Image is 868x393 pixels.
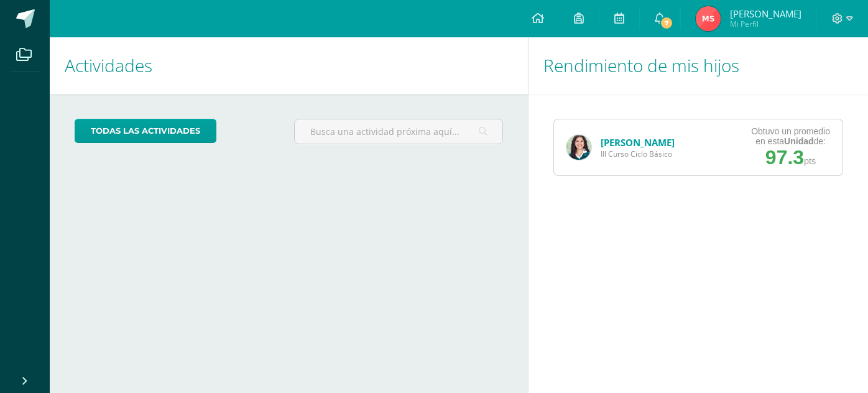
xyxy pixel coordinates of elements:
a: [PERSON_NAME] [601,136,675,149]
span: [PERSON_NAME] [730,7,801,20]
span: pts [804,156,816,166]
input: Busca una actividad próxima aquí... [295,119,503,144]
img: fb703a472bdb86d4ae91402b7cff009e.png [696,6,721,31]
div: Obtuvo un promedio en esta de: [751,126,830,146]
a: todas las Actividades [75,119,216,143]
span: 7 [660,16,673,30]
img: d48e4e73a194f2323fe0e89abb34aad8.png [566,135,591,160]
span: 97.3 [765,146,804,169]
span: Mi Perfil [730,19,801,29]
strong: Unidad [784,136,813,146]
span: III Curso Ciclo Básico [601,149,675,159]
h1: Actividades [65,37,513,94]
h1: Rendimiento de mis hijos [543,37,853,94]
